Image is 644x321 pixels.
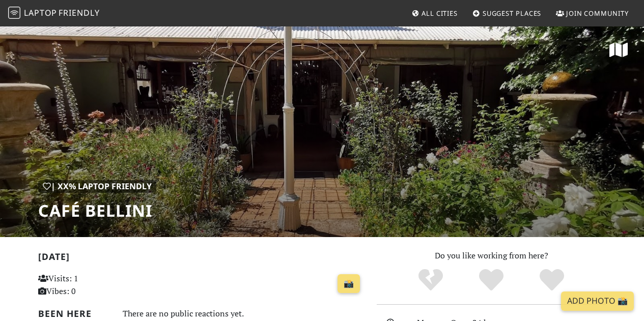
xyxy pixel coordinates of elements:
[38,308,110,319] h2: Been here
[552,4,633,22] a: Join Community
[8,7,20,19] img: LaptopFriendly
[338,274,360,294] a: 📸
[24,7,57,18] span: Laptop
[566,9,629,18] span: Join Community
[38,201,156,220] h1: Café Bellini
[38,272,139,298] p: Visits: 1 Vibes: 0
[561,291,634,311] a: Add Photo 📸
[8,5,100,22] a: LaptopFriendly LaptopFriendly
[401,268,461,293] div: No
[377,249,606,262] p: Do you like working from here?
[422,9,458,18] span: All Cities
[468,4,546,22] a: Suggest Places
[38,251,365,266] h2: [DATE]
[461,268,522,293] div: Yes
[483,9,542,18] span: Suggest Places
[38,180,156,193] div: | XX% Laptop Friendly
[123,306,365,321] div: There are no public reactions yet.
[521,268,582,293] div: Definitely!
[59,7,99,18] span: Friendly
[407,4,462,22] a: All Cities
